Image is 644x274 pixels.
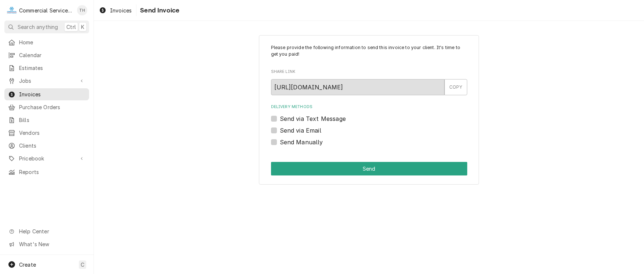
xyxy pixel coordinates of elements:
[7,5,17,15] div: Commercial Service Co.'s Avatar
[271,162,467,175] button: Send
[271,69,467,95] div: Share Link
[4,238,89,250] a: Go to What's New
[18,23,58,31] span: Search anything
[7,5,17,15] div: C
[66,23,76,31] span: Ctrl
[271,69,467,75] label: Share Link
[77,5,87,15] div: Tricia Hansen's Avatar
[280,126,321,135] label: Send via Email
[19,90,85,98] span: Invoices
[19,64,85,72] span: Estimates
[19,38,85,46] span: Home
[19,168,85,176] span: Reports
[271,162,467,175] div: Button Group Row
[19,240,85,248] span: What's New
[280,114,346,123] label: Send via Text Message
[19,7,73,14] div: Commercial Service Co.
[77,5,87,15] div: TH
[4,225,89,237] a: Go to Help Center
[4,36,89,48] a: Home
[4,152,89,164] a: Go to Pricebook
[138,5,179,15] span: Send Invoice
[81,23,84,31] span: K
[271,162,467,175] div: Button Group
[4,62,89,74] a: Estimates
[4,127,89,139] a: Vendors
[259,35,479,185] div: Invoice Send
[444,79,467,95] button: COPY
[19,103,85,111] span: Purchase Orders
[4,140,89,152] a: Clients
[4,166,89,178] a: Reports
[4,75,89,87] a: Go to Jobs
[19,227,85,235] span: Help Center
[4,88,89,100] a: Invoices
[280,138,323,147] label: Send Manually
[271,44,467,58] p: Please provide the following information to send this invoice to your client. It's time to get yo...
[4,21,89,33] button: Search anythingCtrlK
[19,155,74,162] span: Pricebook
[271,44,467,147] div: Invoice Send Form
[19,51,85,59] span: Calendar
[271,104,467,146] div: Delivery Methods
[271,104,467,110] label: Delivery Methods
[110,7,132,14] span: Invoices
[19,142,85,149] span: Clients
[4,101,89,113] a: Purchase Orders
[4,49,89,61] a: Calendar
[19,262,36,268] span: Create
[4,114,89,126] a: Bills
[19,129,85,137] span: Vendors
[19,116,85,124] span: Bills
[96,4,135,16] a: Invoices
[19,77,74,85] span: Jobs
[81,261,84,269] span: C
